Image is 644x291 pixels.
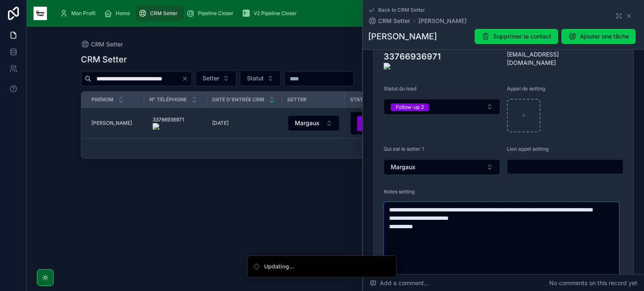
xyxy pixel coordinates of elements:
h1: CRM Setter [81,54,127,65]
span: Prénom [91,96,113,103]
span: CRM Setter [150,10,178,17]
button: Supprimer le contact [475,29,558,44]
span: [EMAIL_ADDRESS][DOMAIN_NAME] [507,50,582,67]
a: V2 Pipeline Closer [239,6,303,21]
a: Select Button [287,115,340,131]
span: Statut [247,74,264,82]
span: [PERSON_NAME] [91,120,132,126]
onoff-telecom-ce-phone-number-wrapper: 33766936971 [153,116,184,123]
div: Updating... [264,263,294,271]
span: CRM Setter [378,17,410,25]
span: Back to CRM Setter [378,7,425,13]
a: Back to CRM Setter [368,7,425,13]
a: CRM Setter [136,6,184,21]
button: Select Button [240,70,281,86]
span: Add a comment... [370,279,429,287]
a: [PERSON_NAME] [91,120,139,126]
div: scrollable content [54,4,610,23]
span: Pipeline Closer [198,10,234,17]
onoff-telecom-ce-phone-number-wrapper: 33766936971 [384,52,441,62]
span: Notes setting [384,188,415,195]
a: Select Button [350,111,405,135]
button: Select Button [384,159,500,175]
span: Date d'entrée CRM [212,96,264,103]
span: CRM Setter [91,40,123,49]
a: [PERSON_NAME] [418,17,467,25]
span: Appel de setting [507,85,545,92]
button: Select Button [288,115,340,131]
a: Mon Profil [57,6,101,21]
a: 33766936971 [149,113,202,133]
span: Margaux [391,163,415,171]
div: Follow-up 2 [396,103,424,111]
a: Pipeline Closer [184,6,239,21]
span: Statut du lead [384,85,416,92]
a: CRM Setter [81,40,123,49]
span: Home [116,10,130,17]
img: App logo [34,7,47,20]
span: N° Téléphone [149,96,187,103]
a: [DATE] [212,120,277,126]
a: Home [101,6,136,21]
button: Ajouter une tâche [561,29,636,44]
span: [DATE] [212,120,229,126]
span: V2 Pipeline Closer [254,10,297,17]
span: Mon Profil [71,10,96,17]
img: actions-icon.png [384,63,500,70]
img: actions-icon.png [153,123,184,130]
span: Lien appel setting [507,146,548,152]
button: Clear [182,75,192,82]
button: Select Button [384,99,500,115]
span: Statut du lead [350,96,394,103]
span: Margaux [295,119,319,127]
a: CRM Setter [368,17,410,25]
span: Ajouter une tâche [580,32,629,41]
span: Qui est le setter ? [384,146,424,152]
button: Select Button [195,70,236,86]
h1: [PERSON_NAME] [368,31,437,42]
button: Select Button [351,112,405,134]
span: Setter [203,74,219,82]
span: Supprimer le contact [493,32,551,41]
span: Setter [287,96,306,103]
